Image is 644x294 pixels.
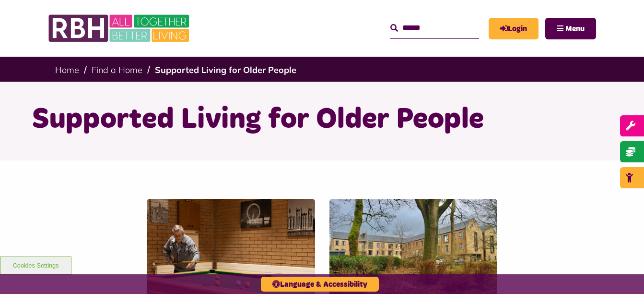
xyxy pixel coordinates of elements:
[32,101,612,138] h1: Supported Living for Older People
[155,64,296,75] a: Supported Living for Older People
[48,10,192,47] img: RBH
[55,64,79,75] a: Home
[261,277,379,292] button: Language & Accessibility
[601,251,644,294] iframe: Netcall Web Assistant for live chat
[565,25,585,33] span: Menu
[92,64,142,75] a: Find a Home
[545,18,596,39] button: Navigation
[489,18,539,39] a: MyRBH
